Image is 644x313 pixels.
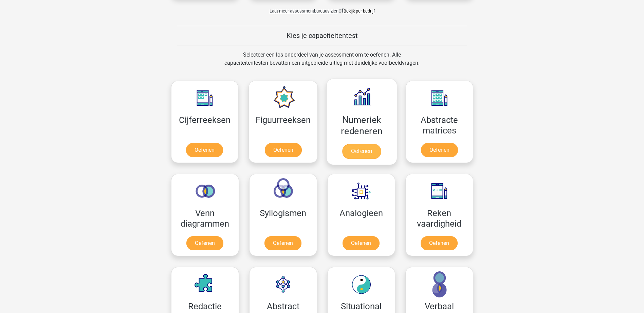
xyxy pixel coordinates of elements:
[264,236,301,250] a: Oefenen
[344,8,375,14] a: Bekijk per bedrijf
[421,236,458,250] a: Oefenen
[218,51,426,75] div: Selecteer een los onderdeel van je assessment om te oefenen. Alle capaciteitentesten bevatten een...
[177,32,467,40] h5: Kies je capaciteitentest
[265,143,302,157] a: Oefenen
[342,144,381,159] a: Oefenen
[166,1,478,15] div: of
[186,236,223,250] a: Oefenen
[270,8,338,14] span: Laat meer assessmentbureaus zien
[186,143,223,157] a: Oefenen
[421,143,458,157] a: Oefenen
[343,236,380,250] a: Oefenen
